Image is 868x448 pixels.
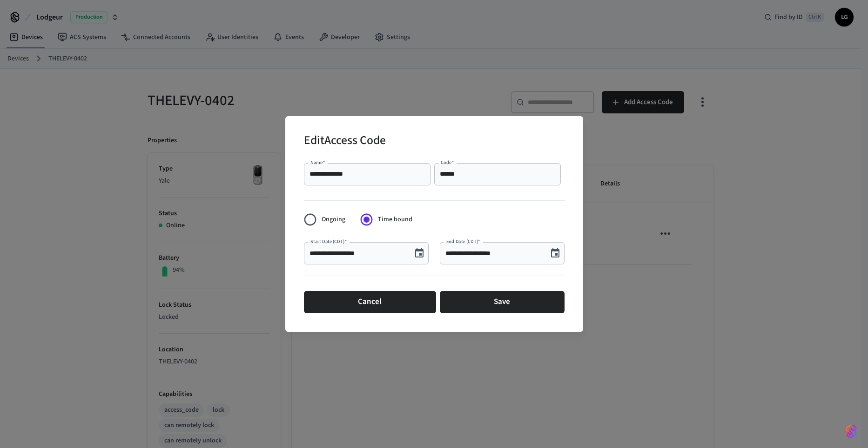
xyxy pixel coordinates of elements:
span: Ongoing [322,215,345,224]
img: SeamLogoGradient.69752ec5.svg [846,424,857,439]
button: Save [440,291,565,313]
button: Choose date, selected date is Oct 13, 2025 [546,244,565,263]
label: Name [310,159,325,166]
button: Cancel [304,291,436,313]
button: Choose date, selected date is Oct 10, 2025 [410,244,429,263]
label: End Date (CDT) [446,238,480,245]
label: Start Date (CDT) [310,238,347,245]
span: Time bound [378,215,412,224]
label: Code [441,159,454,166]
h2: Edit Access Code [304,127,386,156]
